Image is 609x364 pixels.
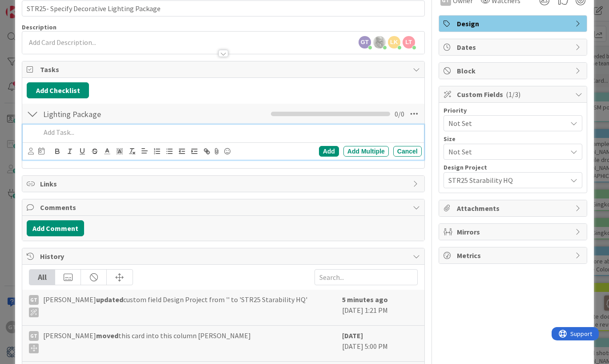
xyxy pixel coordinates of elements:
div: Add Multiple [343,146,389,157]
input: type card name here... [22,0,425,16]
span: STR25 Starability HQ [448,174,562,186]
input: Search... [315,269,418,285]
span: Attachments [457,203,571,214]
span: 0 / 0 [395,109,404,119]
span: Dates [457,42,571,53]
span: ( 1/3 ) [506,90,520,99]
input: Add Checklist... [40,106,207,122]
span: Tasks [40,64,408,75]
span: GT [359,36,371,49]
span: LK [388,36,400,49]
span: [PERSON_NAME] custom field Design Project from '' to 'STR25 Starability HQ' [43,294,307,317]
img: z2ljhaFx2XcmKtHH0XDNUfyWuC31CjDO.png [373,36,386,49]
span: Support [19,1,40,12]
b: moved [96,331,118,340]
b: [DATE] [342,331,363,340]
b: updated [96,295,123,304]
div: [DATE] 1:21 PM [342,294,418,321]
span: Not Set [448,146,562,158]
button: Add Comment [27,220,84,236]
span: Comments [40,202,408,213]
span: Description [22,23,56,31]
span: Block [457,65,571,76]
div: Design Project [444,164,582,170]
div: GT [29,295,39,305]
span: Design [457,18,571,29]
b: 5 minutes ago [342,295,388,304]
div: Add [319,146,339,157]
span: History [40,251,408,262]
button: Add Checklist [27,82,89,98]
span: Metrics [457,250,571,261]
span: Not Set [448,117,562,129]
div: GT [29,331,39,341]
div: All [29,270,55,285]
div: Size [444,136,582,142]
span: Links [40,178,408,189]
div: Priority [444,107,582,113]
span: [PERSON_NAME] this card into this column [PERSON_NAME] [43,330,251,353]
div: Cancel [393,146,422,157]
span: Custom Fields [457,89,571,100]
span: Mirrors [457,226,571,237]
div: [DATE] 5:00 PM [342,330,418,357]
span: LT [403,36,415,49]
